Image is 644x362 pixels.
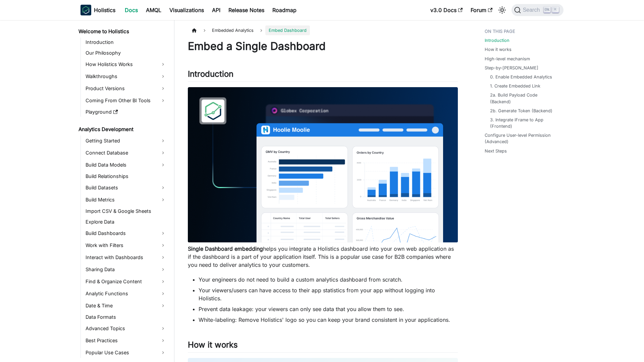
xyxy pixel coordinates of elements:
nav: Breadcrumbs [188,25,458,35]
a: Work with Filters [84,240,168,251]
a: 2b. Generate Token (Backend) [490,108,552,114]
a: Build Dashboards [84,228,168,239]
strong: Single Dashboard embedding [188,245,263,252]
button: Search (Ctrl+K) [512,4,563,16]
nav: Docs sidebar [74,20,174,362]
a: Getting Started [84,135,168,146]
a: Roadmap [268,5,301,15]
a: Advanced Topics [84,323,168,334]
img: Holistics [80,5,91,15]
a: Welcome to Holistics [76,27,168,36]
a: Date & Time [84,300,168,311]
a: Our Philosophy [84,48,168,58]
a: 0. Enable Embedded Analytics [490,74,552,80]
a: 1. Create Embedded Link [490,83,540,89]
a: Sharing Data [84,264,168,275]
a: 3. Integrate iFrame to App (Frontend) [490,117,557,129]
a: Forum [467,5,496,15]
h2: Introduction [188,69,458,82]
li: Prevent data leakage: your viewers can only see data that you allow them to see. [199,305,458,313]
a: 2a. Build Payload Code (Backend) [490,92,557,105]
a: Best Practices [84,335,168,346]
a: Import CSV & Google Sheets [84,206,168,216]
a: How it works [485,46,512,53]
a: Build Data Models [84,160,168,170]
a: How Holistics Works [84,59,168,70]
a: Product Versions [84,83,168,94]
a: High-level mechanism [485,56,530,62]
kbd: K [552,7,559,13]
span: Search [521,7,544,13]
a: Introduction [485,37,509,44]
h1: Embed a Single Dashboard [188,40,458,53]
a: Configure User-level Permission (Advanced) [485,132,559,145]
a: Visualizations [165,5,208,15]
a: Build Metrics [84,194,168,205]
a: Introduction [84,38,168,47]
a: AMQL [142,5,165,15]
li: Your engineers do not need to build a custom analytics dashboard from scratch. [199,276,458,284]
img: Embedded Dashboard [188,87,458,243]
a: Step-by-[PERSON_NAME] [485,65,538,71]
a: Analytic Functions [84,288,168,299]
a: Build Relationships [84,172,168,181]
a: v3.0 Docs [426,5,467,15]
h2: How it works [188,340,458,353]
a: HolisticsHolistics [80,5,115,15]
a: Release Notes [224,5,268,15]
p: helps you integrate a Holistics dashboard into your own web application as if the dashboard is a ... [188,245,458,269]
a: Data Formats [84,312,168,322]
a: Build Datasets [84,182,168,193]
a: Walkthroughs [84,71,168,82]
a: Interact with Dashboards [84,252,168,263]
a: Docs [121,5,142,15]
a: Home page [188,25,201,35]
button: Switch between dark and light mode (currently light mode) [497,5,507,15]
li: White-labeling: Remove Holistics' logo so you can keep your brand consistent in your applications. [199,316,458,324]
a: Connect Database [84,147,168,158]
span: Embed Dashboard [265,25,310,35]
a: Find & Organize Content [84,276,168,287]
a: Analytics Development [76,125,168,134]
a: Coming From Other BI Tools [84,95,168,106]
a: Popular Use Cases [84,347,168,358]
a: Next Steps [485,148,507,154]
a: Explore Data [84,217,168,227]
li: Your viewers/users can have access to their app statistics from your app without logging into Hol... [199,286,458,302]
a: Playground [84,107,168,117]
span: Embedded Analytics [209,25,257,35]
a: API [208,5,224,15]
b: Holistics [94,6,115,14]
